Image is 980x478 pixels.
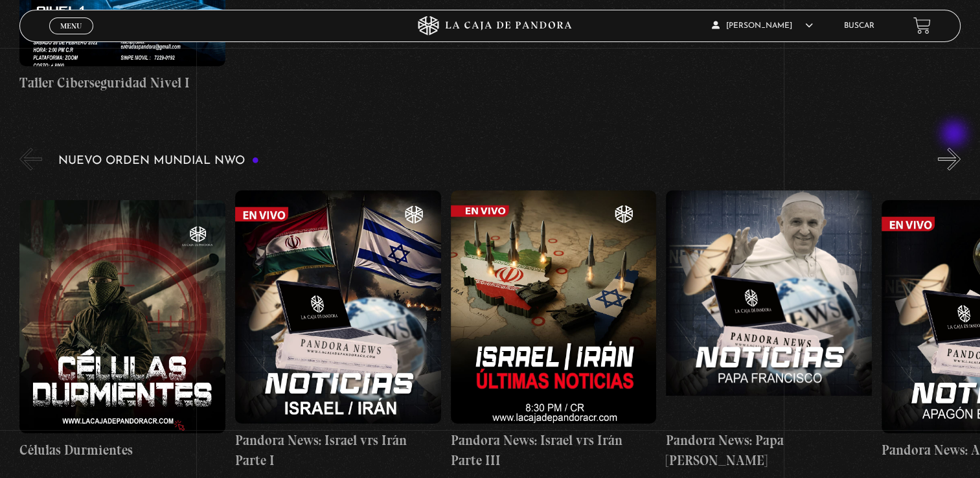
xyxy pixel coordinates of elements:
[938,148,961,170] button: Next
[19,73,225,93] h4: Taller Ciberseguridad Nivel I
[56,33,86,42] span: Cerrar
[19,440,225,461] h4: Células Durmientes
[235,430,441,471] h4: Pandora News: Israel vrs Irán Parte I
[913,17,931,34] a: View your shopping cart
[666,430,872,471] h4: Pandora News: Papa [PERSON_NAME]
[712,22,813,30] span: [PERSON_NAME]
[58,155,259,167] h3: Nuevo Orden Mundial NWO
[60,22,82,30] span: Menu
[451,430,657,471] h4: Pandora News: Israel vrs Irán Parte III
[19,148,42,170] button: Previous
[844,22,874,30] a: Buscar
